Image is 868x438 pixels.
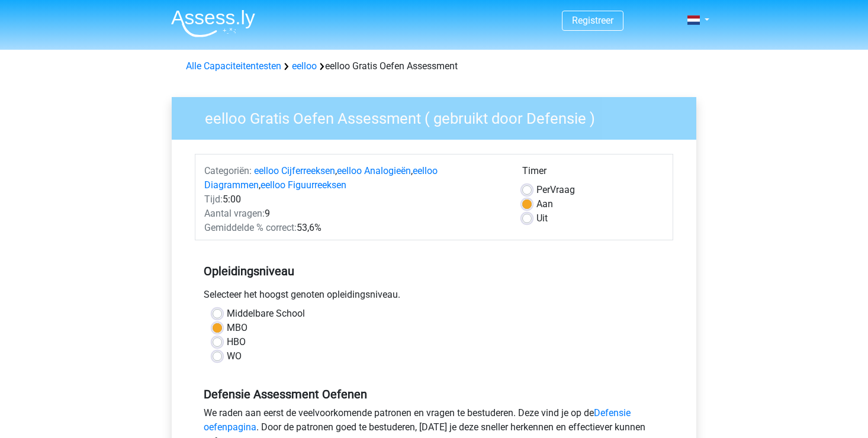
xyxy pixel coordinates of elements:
[261,179,346,191] a: eelloo Figuurreeksen
[536,183,575,197] label: Vraag
[171,9,255,37] img: Assessly
[227,349,242,363] label: WO
[195,221,513,235] div: 53,6%
[572,15,613,26] a: Registreer
[292,60,317,72] a: eelloo
[227,335,246,349] label: HBO
[204,208,265,219] span: Aantal vragen:
[191,105,687,128] h3: eelloo Gratis Oefen Assessment ( gebruikt door Defensie )
[536,197,553,211] label: Aan
[195,207,513,221] div: 9
[204,165,252,176] span: Categoriën:
[204,222,297,233] span: Gemiddelde % correct:
[522,164,664,183] div: Timer
[204,387,664,401] h5: Defensie Assessment Oefenen
[204,259,664,283] h5: Opleidingsniveau
[204,194,223,205] span: Tijd:
[195,288,673,307] div: Selecteer het hoogst genoten opleidingsniveau.
[536,184,550,195] span: Per
[227,321,247,335] label: MBO
[227,307,305,321] label: Middelbare School
[337,165,411,176] a: eelloo Analogieën
[536,211,548,226] label: Uit
[195,192,513,207] div: 5:00
[181,59,687,73] div: eelloo Gratis Oefen Assessment
[186,60,281,72] a: Alle Capaciteitentesten
[254,165,335,176] a: eelloo Cijferreeksen
[195,164,513,192] div: , , ,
